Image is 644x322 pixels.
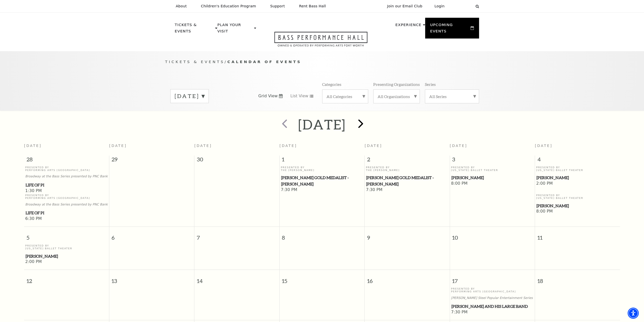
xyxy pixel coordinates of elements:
h2: [DATE] [298,116,346,132]
p: Presenting Organizations [373,82,420,87]
p: Series [425,82,436,87]
a: Open this option [256,32,386,51]
p: Presented By The [PERSON_NAME] [281,166,363,172]
span: [DATE] [194,144,212,148]
a: Cliburn Gold Medalist - Aristo Sham [366,175,448,187]
span: 5 [24,227,109,244]
a: Peter Pan [25,253,108,259]
a: Peter Pan [536,175,619,181]
span: 10 [450,227,535,244]
p: Presented By [US_STATE] Ballet Theater [536,194,619,200]
span: [PERSON_NAME] [451,175,533,181]
p: Presented By Performing Arts [GEOGRAPHIC_DATA] [451,287,533,293]
p: Experience [395,22,421,31]
span: 30 [194,156,279,166]
span: [PERSON_NAME] and his Large Band [451,303,533,310]
a: Peter Pan [536,203,619,209]
span: Calendar of Events [227,60,301,64]
span: [DATE] [365,144,382,148]
span: 28 [24,156,109,166]
span: Grid View [258,93,278,99]
span: 8 [280,227,364,244]
span: 2:00 PM [536,181,619,186]
p: Upcoming Events [430,22,469,37]
span: 16 [365,270,449,287]
span: 13 [109,270,194,287]
label: All Organizations [378,94,416,99]
span: 6 [109,227,194,244]
span: 17 [450,270,535,287]
a: Life of Pi [25,182,108,188]
a: Life of Pi [25,210,108,216]
span: 1:30 PM [25,188,108,194]
span: 11 [535,227,620,244]
label: All Series [429,94,475,99]
span: 3 [450,156,535,166]
span: Tickets & Events [165,60,225,64]
p: Presented By Performing Arts [GEOGRAPHIC_DATA] [25,166,108,172]
span: [PERSON_NAME] Gold Medalist - [PERSON_NAME] [281,175,363,187]
span: [PERSON_NAME] Gold Medalist - [PERSON_NAME] [366,175,448,187]
span: 18 [535,270,620,287]
p: Children's Education Program [201,4,256,8]
div: Accessibility Menu [628,308,639,319]
label: [DATE] [175,92,204,100]
span: 12 [24,270,109,287]
span: Life of Pi [26,182,108,188]
span: 8:00 PM [451,181,533,186]
a: Peter Pan [451,175,533,181]
span: [DATE] [109,144,127,148]
label: All Categories [326,94,364,99]
p: / [165,59,479,65]
span: 7 [194,227,279,244]
span: 4 [535,156,620,166]
a: Cliburn Gold Medalist - Aristo Sham [281,175,363,187]
p: Broadway at the Bass Series presented by PNC Bank [25,175,108,178]
p: Tickets & Events [175,22,214,37]
span: [PERSON_NAME] [26,253,108,259]
a: Lyle Lovett and his Large Band [451,303,533,310]
select: Select: [453,4,471,9]
span: 29 [109,156,194,166]
span: 9 [365,227,449,244]
p: Support [270,4,285,8]
span: [PERSON_NAME] [536,203,618,209]
span: [DATE] [535,144,553,148]
button: next [351,116,369,134]
span: 15 [280,270,364,287]
span: 7:30 PM [281,187,363,193]
span: 7:30 PM [366,187,448,193]
p: Broadway at the Bass Series presented by PNC Bank [25,203,108,206]
p: Presented By [US_STATE] Ballet Theater [536,166,619,172]
span: 6:30 PM [25,216,108,222]
span: 8:00 PM [536,209,619,214]
p: [PERSON_NAME] Steel Popular Entertainment Series [451,296,533,300]
span: 14 [194,270,279,287]
p: Presented By The [PERSON_NAME] [366,166,448,172]
span: 2:00 PM [25,259,108,265]
p: Presented By [US_STATE] Ballet Theater [451,166,533,172]
span: [PERSON_NAME] [536,175,618,181]
p: Presented By Performing Arts [GEOGRAPHIC_DATA] [25,194,108,200]
span: [DATE] [24,144,42,148]
p: Plan Your Visit [217,22,253,37]
p: Rent Bass Hall [299,4,326,8]
span: 7:30 PM [451,310,533,315]
span: [DATE] [279,144,297,148]
span: [DATE] [450,144,467,148]
span: Life of Pi [26,210,108,216]
span: 1 [280,156,364,166]
span: 2 [365,156,449,166]
p: Categories [322,82,341,87]
p: Presented By [US_STATE] Ballet Theater [25,244,108,250]
button: prev [275,116,293,134]
span: List View [290,93,308,99]
p: About [176,4,187,8]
